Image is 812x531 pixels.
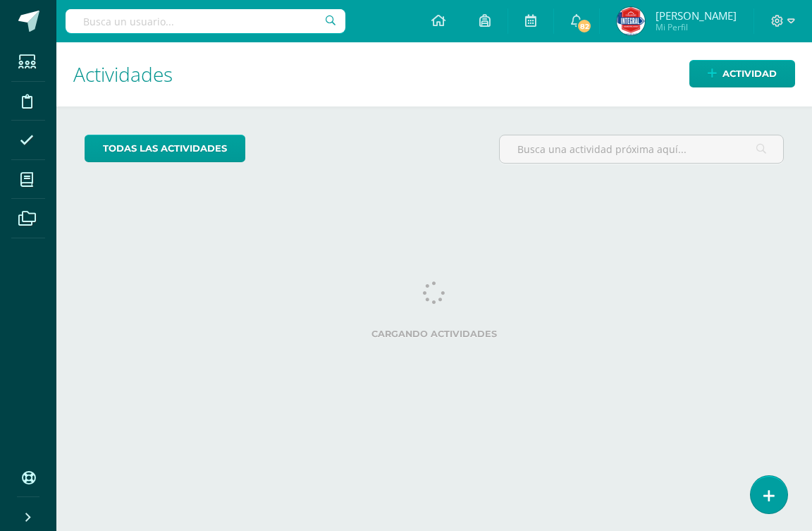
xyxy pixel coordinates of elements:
[656,8,737,23] span: [PERSON_NAME]
[85,329,784,339] label: Cargando actividades
[577,18,592,34] span: 82
[66,9,345,33] input: Busca un usuario...
[85,135,245,162] a: todas las Actividades
[722,61,777,87] span: Actividad
[500,135,783,163] input: Busca una actividad próxima aquí...
[73,42,795,106] h1: Actividades
[617,7,645,35] img: 4f31a2885d46dd5586c8613095004816.png
[656,21,737,33] span: Mi Perfil
[689,60,795,87] a: Actividad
